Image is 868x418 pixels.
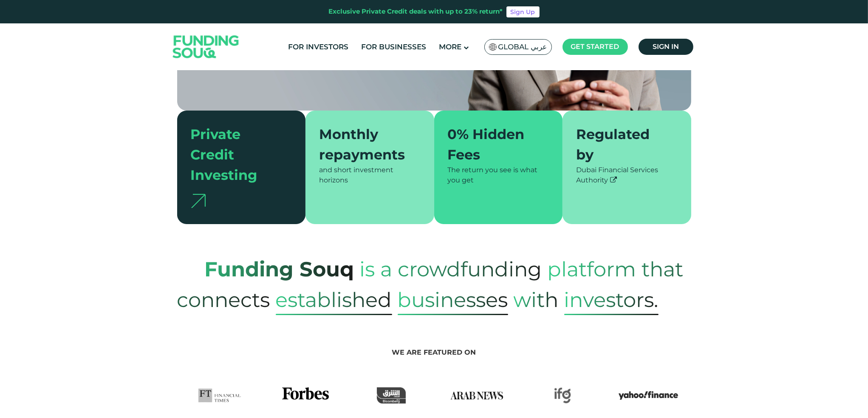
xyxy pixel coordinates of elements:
[191,124,282,185] div: Private Credit Investing
[319,165,421,185] div: and short investment horizons
[639,39,693,55] a: Sign in
[554,387,571,404] img: IFG Logo
[329,7,503,17] div: Exclusive Private Credit deals with up to 23% return*
[198,387,241,404] img: FTLogo Logo
[576,165,678,185] div: Dubai Financial Services Authority
[164,26,248,68] img: Logo
[398,284,508,315] span: Businesses
[319,124,410,165] div: Monthly repayments
[489,43,497,51] img: SA Flag
[447,387,506,404] img: Arab News Logo
[448,124,539,165] div: 0% Hidden Fees
[571,43,619,51] span: Get started
[439,43,461,51] span: More
[564,284,659,315] span: Investors.
[392,348,476,356] span: We are featured on
[576,124,667,165] div: Regulated by
[282,387,329,404] img: Forbes Logo
[448,165,549,185] div: The return you see is what you get
[276,284,392,315] span: established
[177,248,684,321] span: platform that connects
[514,279,559,321] span: with
[619,387,678,404] img: Yahoo Finance Logo
[498,42,547,52] span: Global عربي
[653,43,679,51] span: Sign in
[191,194,206,208] img: arrow
[286,40,351,54] a: For Investors
[506,6,540,17] a: Sign Up
[359,40,428,54] a: For Businesses
[205,257,354,282] strong: Funding Souq
[377,387,406,404] img: Asharq Business Logo
[360,248,542,290] span: is a crowdfunding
